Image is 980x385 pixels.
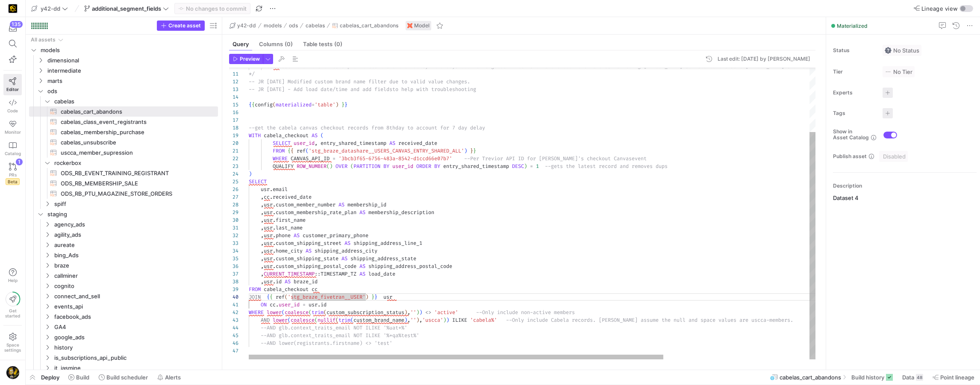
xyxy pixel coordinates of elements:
div: Press SPACE to select this row. [29,270,218,281]
span: intermediate [47,66,217,76]
div: Press SPACE to select this row. [29,137,218,147]
span: --get the cabela canvas checkout records from 8th [249,124,395,131]
span: usr [264,201,273,208]
span: cabelas_class_event_registrants​​​​​​​​​​ [61,117,208,127]
span: Materialized [837,23,868,29]
span: Alerts [165,374,181,381]
span: it_jasmine [54,363,217,373]
span: . [270,194,273,200]
div: Press SPACE to select this row. [29,168,218,178]
a: Catalog [3,138,22,159]
span: Show in Asset Catalog [833,129,869,141]
span: Publish asset [833,153,867,159]
div: 15 [229,101,238,109]
span: { [291,147,294,154]
span: (0) [285,41,293,47]
span: Build history [851,374,884,381]
span: cabelas [54,97,217,106]
span: ) [335,101,338,108]
div: 32 [229,232,238,239]
span: entry_shared_timestamp [321,140,386,147]
span: ODS_RB_EVENT_TRAINING_REGISTRANT​​​​​​​​​​ [61,168,208,178]
div: 13 [229,85,238,93]
span: ue to valid value changes. [392,78,470,85]
span: event [632,155,647,162]
span: ( [350,163,353,170]
span: is_subscriptions_api_public [54,353,217,363]
span: braze [54,261,217,270]
span: usr [264,209,273,216]
span: user_id [294,140,315,147]
span: user_id [392,163,413,170]
div: 20 [229,139,238,147]
span: AS [344,240,350,247]
span: Tier [833,69,876,75]
span: events_api [54,302,217,312]
span: AS [341,255,347,262]
a: Code [3,95,22,117]
button: cabelas [303,21,327,31]
a: cabelas_cart_abandons​​​​​​​​​​ [29,106,218,117]
div: Press SPACE to select this row. [29,147,218,158]
div: 36 [229,262,238,270]
span: AS [359,270,365,277]
div: Press SPACE to select this row. [29,65,218,76]
a: Monitor [3,117,22,138]
span: AS [359,263,365,270]
span: AS [294,232,300,239]
span: shipping_address_postal_code [368,263,452,270]
span: } [344,101,347,108]
span: , [315,140,318,147]
span: --Per Trevior API ID for [PERSON_NAME]'s checkout Canvas [464,155,632,162]
span: , [261,247,264,254]
span: AS [312,132,318,139]
span: to help with troubleshooting [392,86,476,93]
span: Help [7,278,18,283]
span: AS [389,140,395,147]
img: No tier [885,68,892,75]
div: Press SPACE to select this row. [29,96,218,106]
span: 1 [536,163,539,170]
span: . [273,201,276,208]
div: Press SPACE to select this row. [29,106,218,117]
button: Help [3,265,22,287]
span: bing_Ads [54,250,217,260]
button: Build history [848,370,897,385]
span: = [333,155,335,162]
span: usr [261,186,270,193]
span: Build [76,374,89,381]
button: Getstarted [3,288,22,322]
a: ODS_RB_PTU_MAGAZINE_STORE_ORDERS​​​​​​​​​​ [29,188,218,199]
span: Data [902,374,914,381]
span: ODS_RB_PTU_MAGAZINE_STORE_ORDERS​​​​​​​​​​ [61,189,208,199]
a: cabelas_unsubscribe​​​​​​​​​​ [29,137,218,147]
div: All assets [31,37,56,43]
span: ROW_NUMBER [297,163,327,170]
span: Query [232,41,249,47]
div: 18 [229,124,238,132]
div: Press SPACE to select this row. [29,199,218,209]
span: phone [276,232,291,239]
span: Point lineage [940,374,974,381]
button: cabelas_cart_abandons [330,21,400,31]
div: 33 [229,239,238,247]
a: cabelas_membership_purchase​​​​​​​​​​ [29,127,218,137]
div: Press SPACE to select this row. [29,45,218,55]
div: Press SPACE to select this row. [29,240,218,250]
span: staging [47,209,217,219]
span: . [273,217,276,223]
span: BY [383,163,389,170]
span: membership_id [347,201,386,208]
span: PARTITION [353,163,380,170]
span: Monitor [5,129,21,135]
img: No status [885,47,892,54]
span: ORDER [416,163,431,170]
span: ) [464,147,467,154]
span: received_date [273,194,312,200]
div: 21 [229,147,238,155]
span: Columns [259,41,293,47]
span: email [273,186,288,193]
span: usr [264,217,273,223]
img: undefined [407,23,412,28]
span: , [261,224,264,231]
